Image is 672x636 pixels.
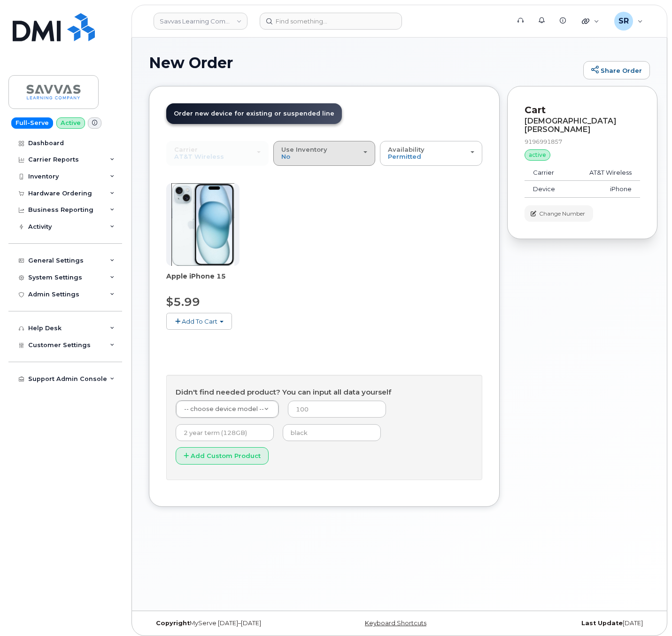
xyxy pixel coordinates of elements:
span: Permitted [388,153,421,160]
iframe: Messenger Launcher [631,595,665,629]
span: Use Inventory [281,146,327,153]
h4: Didn't find needed product? You can input all data yourself [176,388,473,396]
button: Use Inventory No [273,141,376,165]
h1: New Order [149,54,579,71]
a: Keyboard Shortcuts [365,620,426,627]
p: Cart [525,103,640,117]
td: AT&T Wireless [571,164,640,181]
div: MyServe [DATE]–[DATE] [149,620,316,627]
div: active [525,149,550,161]
div: [DATE] [483,620,650,627]
img: iPhone_15.png [171,183,234,266]
span: -- choose device model -- [184,405,264,412]
span: Availability [388,146,425,153]
span: $5.99 [166,295,200,309]
button: Change Number [525,205,593,222]
a: -- choose device model -- [176,401,278,418]
button: Availability Permitted [380,141,482,165]
button: Add To Cart [166,313,232,329]
button: Add Custom Product [176,447,269,465]
input: 100 [288,401,386,418]
span: Change Number [539,209,585,218]
strong: Last Update [581,620,623,627]
strong: Copyright [156,620,190,627]
td: Carrier [525,164,571,181]
div: 9196991857 [525,138,640,146]
input: 2 year term (128GB) [176,424,274,441]
td: iPhone [571,181,640,198]
span: Order new device for existing or suspended line [174,110,334,117]
a: Share Order [583,61,650,80]
div: [DEMOGRAPHIC_DATA][PERSON_NAME] [525,117,640,134]
div: Apple iPhone 15 [166,271,239,290]
span: No [281,153,290,160]
span: Add To Cart [182,318,217,325]
td: Device [525,181,571,198]
input: black [283,424,381,441]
